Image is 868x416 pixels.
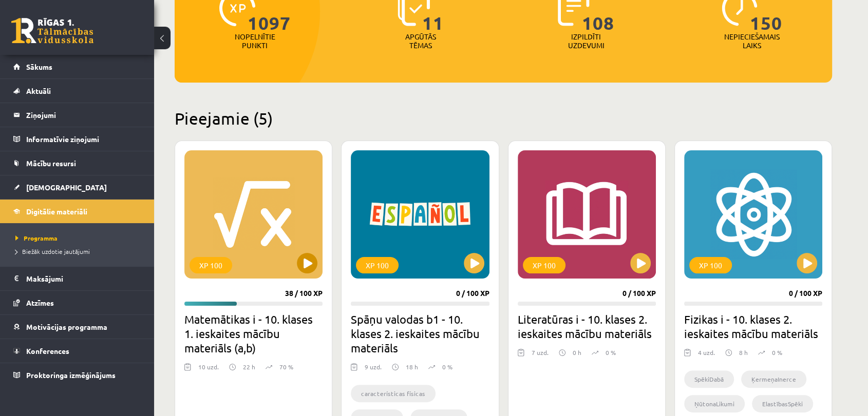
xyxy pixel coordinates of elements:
[15,234,58,242] span: Programma
[684,395,745,412] li: ŅūtonaLikumi
[351,312,489,355] h2: Spāņu valodas b1 - 10. klases 2. ieskaites mācību materiāls
[13,55,141,78] a: Sākums
[684,312,822,341] h2: Fizikas i - 10. klases 2. ieskaites mācību materiāls
[26,183,107,192] span: [DEMOGRAPHIC_DATA]
[13,267,141,290] a: Maksājumi
[184,312,323,355] h2: Matemātikas i - 10. klases 1. ieskaites mācību materiāls (a,b)
[279,362,293,371] p: 70 %
[175,108,832,128] h2: Pieejamie (5)
[351,385,436,402] li: características físicas
[26,207,87,216] span: Digitālie materiāli
[698,348,715,363] div: 4 uzd.
[752,395,813,412] li: ElastībasSpēki
[772,348,782,357] p: 0 %
[26,86,51,95] span: Aktuāli
[15,233,144,243] a: Programma
[26,346,69,355] span: Konferences
[198,362,219,378] div: 10 uzd.
[26,103,141,127] legend: Ziņojumi
[13,339,141,363] a: Konferences
[13,200,141,223] a: Digitālie materiāli
[523,257,565,273] div: XP 100
[684,370,734,388] li: SpēkiDabā
[13,79,141,103] a: Aktuāli
[532,348,549,363] div: 7 uzd.
[26,322,107,331] span: Motivācijas programma
[442,362,452,371] p: 0 %
[739,348,748,357] p: 8 h
[13,127,141,151] a: Informatīvie ziņojumi
[566,32,606,50] p: Izpildīti uzdevumi
[724,32,780,50] p: Nepieciešamais laiks
[235,32,275,50] p: Nopelnītie punkti
[15,247,144,256] a: Biežāk uzdotie jautājumi
[26,127,141,151] legend: Informatīvie ziņojumi
[741,370,806,388] li: ĶermeņaInerce
[26,370,116,380] span: Proktoringa izmēģinājums
[243,362,255,371] p: 22 h
[26,159,76,168] span: Mācību resursi
[13,151,141,175] a: Mācību resursi
[573,348,581,357] p: 0 h
[15,247,90,255] span: Biežāk uzdotie jautājumi
[26,267,141,290] legend: Maksājumi
[13,363,141,387] a: Proktoringa izmēģinājums
[689,257,732,273] div: XP 100
[26,62,52,71] span: Sākums
[11,18,93,44] a: Rīgas 1. Tālmācības vidusskola
[365,362,382,378] div: 9 uzd.
[13,175,141,199] a: [DEMOGRAPHIC_DATA]
[13,315,141,339] a: Motivācijas programma
[13,291,141,314] a: Atzīmes
[26,298,54,307] span: Atzīmes
[606,348,616,357] p: 0 %
[518,312,656,341] h2: Literatūras i - 10. klases 2. ieskaites mācību materiāls
[401,32,441,50] p: Apgūtās tēmas
[13,103,141,127] a: Ziņojumi
[406,362,418,371] p: 18 h
[190,257,232,273] div: XP 100
[356,257,399,273] div: XP 100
